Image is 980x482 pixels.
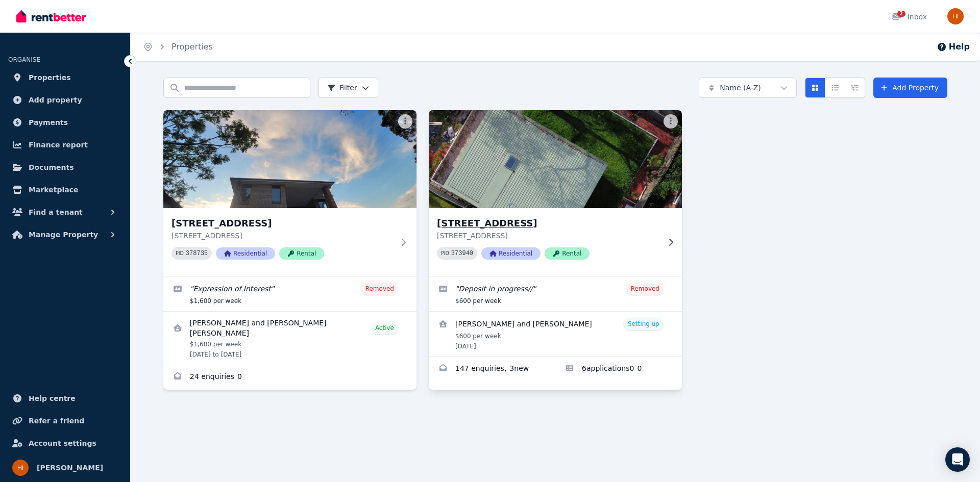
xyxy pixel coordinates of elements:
a: Applications for 118A Kent St, Epping [555,357,682,382]
h3: [STREET_ADDRESS] [171,216,394,231]
a: 118A Kent St, Epping[STREET_ADDRESS][STREET_ADDRESS]PID 373940ResidentialRental [429,110,682,276]
button: Expanded list view [845,78,865,98]
a: Enquiries for 118A Kent St, Epping [429,357,555,382]
span: [PERSON_NAME] [37,462,103,474]
span: Rental [279,247,324,260]
span: Residential [481,247,541,260]
div: Inbox [891,12,927,22]
a: View details for Emad Rashnou and Zeinab Yousef Vand [429,312,682,357]
a: Refer a friend [8,411,122,431]
small: PID [176,250,184,256]
a: Payments [8,112,122,133]
div: Open Intercom Messenger [945,447,970,472]
button: Filter [318,78,378,98]
code: 373940 [451,250,473,257]
img: Hasan Imtiaz Ahamed [947,8,964,24]
span: Account settings [29,437,96,449]
button: Compact list view [825,78,845,98]
span: Rental [545,247,590,260]
a: Properties [171,42,213,52]
a: Help centre [8,388,122,409]
a: Finance report [8,135,122,155]
span: 2 [897,11,905,17]
button: More options [398,114,412,129]
a: Add property [8,90,122,110]
button: Help [937,41,970,53]
a: Enquiries for 118 Kent St, Epping [163,365,416,390]
button: Name (A-Z) [699,78,797,98]
button: Manage Property [8,224,122,245]
img: 118 Kent St, Epping [163,110,416,208]
button: Find a tenant [8,202,122,222]
span: Marketplace [29,184,78,196]
div: View options [805,78,865,98]
a: Properties [8,67,122,88]
a: 118 Kent St, Epping[STREET_ADDRESS][STREET_ADDRESS]PID 378735ResidentialRental [163,110,416,276]
a: Edit listing: Expression of Interest [163,276,416,311]
img: 118A Kent St, Epping [423,108,689,211]
span: Finance report [29,139,88,151]
button: More options [664,114,678,129]
button: Card view [805,78,825,98]
a: Marketplace [8,180,122,200]
a: Add Property [873,78,947,98]
span: Properties [29,71,71,84]
span: Add property [29,94,82,106]
span: Manage Property [29,229,98,241]
a: Edit listing: Deposit in progress// [429,276,682,311]
img: Hasan Imtiaz Ahamed [12,460,29,476]
a: Documents [8,157,122,177]
a: Account settings [8,433,122,453]
span: Refer a friend [29,415,84,427]
small: PID [441,250,449,256]
span: Documents [29,161,74,173]
h3: [STREET_ADDRESS] [437,216,659,231]
span: Residential [216,247,275,260]
a: View details for Kwun Tung Ng and Mei Yan Kwan [163,312,416,365]
span: Find a tenant [29,206,83,218]
span: Help centre [29,392,76,404]
span: Payments [29,116,68,129]
p: [STREET_ADDRESS] [171,231,394,241]
span: Filter [327,83,357,93]
img: RentBetter [16,9,86,24]
nav: Breadcrumb [131,33,225,61]
code: 378735 [186,250,208,257]
span: Name (A-Z) [720,83,761,93]
span: ORGANISE [8,56,40,63]
p: [STREET_ADDRESS] [437,231,659,241]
